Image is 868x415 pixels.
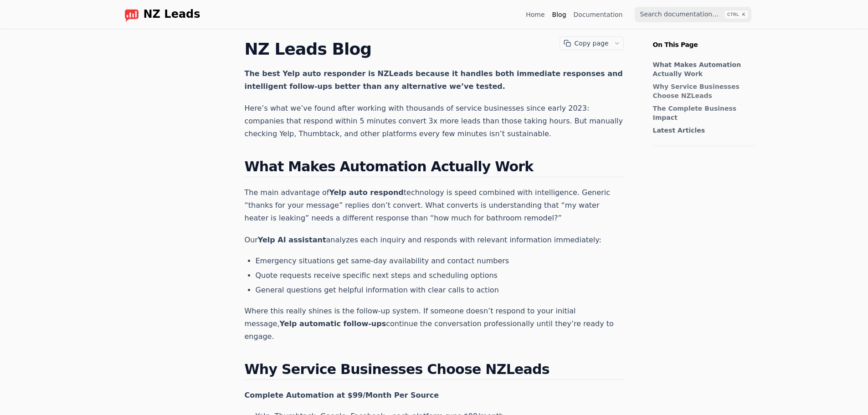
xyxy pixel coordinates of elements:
[117,7,200,22] a: Home page
[653,82,750,100] a: Why Service Businesses Choose NZLeads
[245,69,623,91] strong: The best Yelp auto responder is NZLeads because it handles both immediate responses and intellige...
[256,256,624,266] li: Emergency situations get same-day availability and contact numbers
[245,305,624,343] p: Where this really shines is the follow-up system. If someone doesn’t respond to your initial mess...
[245,159,624,177] h2: What Makes Automation Actually Work
[653,104,750,122] a: The Complete Business Impact
[635,7,751,22] input: Search documentation…
[256,270,624,281] li: Quote requests receive specific next steps and scheduling options
[245,234,624,246] p: Our analyzes each inquiry and responds with relevant information immediately:
[646,29,762,49] p: On This Page
[245,361,624,380] h2: Why Service Businesses Choose NZLeads
[245,102,624,140] p: Here’s what we’ve found after working with thousands of service businesses since early 2023: comp...
[280,319,386,328] strong: Yelp automatic follow-ups
[574,10,623,19] a: Documentation
[526,10,544,19] a: Home
[245,391,439,400] strong: Complete Automation at $99/Month Per Source
[124,7,139,22] img: logo
[144,8,200,21] span: NZ Leads
[258,236,326,244] strong: Yelp AI assistant
[653,126,750,135] a: Latest Articles
[329,188,403,197] strong: Yelp auto respond
[245,186,624,225] p: The main advantage of technology is speed combined with intelligence. Generic “thanks for your me...
[256,285,624,296] li: General questions get helpful information with clear calls to action
[245,40,624,58] h1: NZ Leads Blog
[560,37,611,50] button: Copy page
[552,10,566,19] a: Blog
[653,60,750,78] a: What Makes Automation Actually Work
